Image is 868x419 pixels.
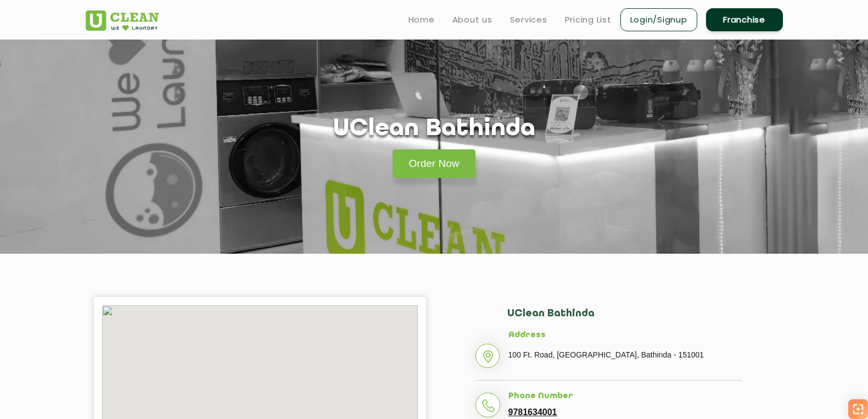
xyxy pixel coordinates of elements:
h5: Address [508,331,742,340]
a: Services [510,13,547,26]
h1: UClean Bathinda [333,115,535,143]
h5: Phone Number [508,392,742,401]
a: Pricing List [565,13,612,26]
a: Login/Signup [620,8,697,31]
a: Order Now [393,149,476,178]
a: Home [408,13,435,26]
a: 9781634001 [508,407,557,417]
p: 100 Ft. Road, [GEOGRAPHIC_DATA], Bathinda - 151001 [508,347,742,363]
img: UClean Laundry and Dry Cleaning [86,10,159,31]
a: Franchise [706,8,783,31]
a: About us [452,13,492,26]
h2: UClean Bathinda [507,308,742,331]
